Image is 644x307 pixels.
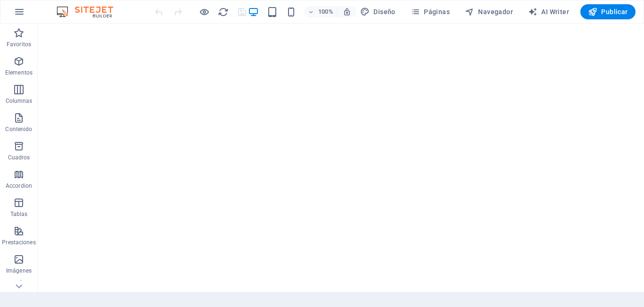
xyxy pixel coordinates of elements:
button: Navegador [461,4,517,19]
i: Al redimensionar, ajustar el nivel de zoom automáticamente para ajustarse al dispositivo elegido. [343,8,351,16]
button: AI Writer [524,4,573,19]
p: Imágenes [6,267,32,274]
div: Diseño (Ctrl+Alt+Y) [356,4,399,19]
button: Diseño [356,4,399,19]
span: Diseño [360,7,396,17]
span: Publicar [588,7,628,17]
p: Contenido [5,125,32,133]
button: 100% [304,6,338,17]
p: Elementos [5,69,33,76]
button: Haz clic para salir del modo de previsualización y seguir editando [198,6,210,17]
i: Volver a cargar página [218,7,229,17]
button: reload [217,6,229,17]
span: Páginas [411,7,450,17]
p: Cuadros [8,154,30,161]
p: Columnas [6,97,33,105]
button: Páginas [407,4,454,19]
p: Tablas [10,210,28,218]
h6: 100% [318,6,333,17]
button: Publicar [580,4,636,19]
img: Editor Logo [54,6,125,17]
p: Favoritos [7,41,31,48]
span: AI Writer [528,7,569,17]
span: Navegador [465,7,513,17]
p: Accordion [6,182,32,190]
p: Prestaciones [2,239,35,246]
